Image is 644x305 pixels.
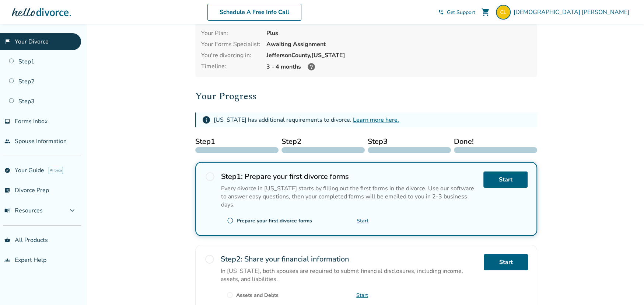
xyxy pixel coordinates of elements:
span: inbox [4,118,10,124]
span: [DEMOGRAPHIC_DATA] [PERSON_NAME] [514,8,632,16]
a: Start [483,171,528,188]
span: radio_button_unchecked [204,254,215,264]
div: Prepare your first divorce forms [237,217,312,224]
div: Awaiting Assignment [266,40,531,48]
span: list_alt_check [4,187,10,193]
div: In [US_STATE], both spouses are required to submit financial disclosures, including income, asset... [221,267,478,283]
div: Timeline: [201,62,260,71]
span: Step 2 [281,136,365,147]
div: Jefferson County, [US_STATE] [266,51,531,59]
span: Get Support [447,9,475,16]
a: Schedule A Free Info Call [207,4,301,21]
span: radio_button_unchecked [205,171,215,182]
span: Step 3 [368,136,451,147]
div: You're divorcing in: [201,51,260,59]
span: people [4,138,10,144]
span: Forms Inbox [15,117,48,125]
span: shopping_cart [481,8,490,17]
span: info [202,115,211,124]
span: radio_button_unchecked [227,217,234,224]
strong: Step 2 : [221,254,242,264]
span: expand_more [68,206,77,215]
div: Assets and Debts [236,292,279,299]
span: shopping_basket [4,237,10,243]
a: phone_in_talkGet Support [438,9,475,16]
span: Resources [4,207,43,215]
h2: Your Progress [195,89,537,104]
h2: Prepare your first divorce forms [221,171,477,181]
span: explore [4,167,10,173]
a: Learn more here. [353,116,399,124]
img: christi.lindsay@yahoo.com [496,5,511,20]
span: Done! [454,136,537,147]
div: [US_STATE] has additional requirements to divorce. [214,116,399,124]
a: Start [357,217,368,224]
div: 3 - 4 months [266,62,531,71]
iframe: Chat Widget [607,270,644,305]
span: flag_2 [4,39,10,45]
h2: Share your financial information [221,254,478,264]
div: Your Forms Specialist: [201,40,260,48]
span: phone_in_talk [438,9,444,15]
div: Your Plan: [201,29,260,37]
div: Every divorce in [US_STATE] starts by filling out the first forms in the divorce. Use our softwar... [221,184,477,209]
div: Plus [266,29,531,37]
span: radio_button_unchecked [227,292,233,298]
span: menu_book [4,208,10,214]
a: Start [484,254,528,270]
a: Start [356,292,368,299]
span: Step 1 [195,136,279,147]
strong: Step 1 : [221,171,243,181]
span: AI beta [49,167,63,174]
span: groups [4,257,10,263]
